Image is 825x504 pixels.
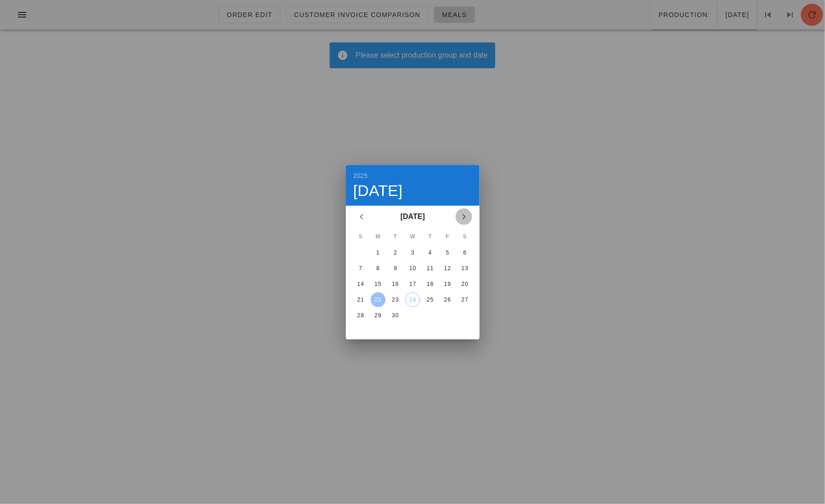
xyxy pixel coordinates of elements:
[440,296,455,303] div: 26
[353,208,370,225] button: Previous month
[440,249,455,256] div: 5
[388,265,403,272] div: 9
[370,249,385,256] div: 1
[353,281,368,287] div: 14
[404,229,421,244] th: W
[388,245,403,260] button: 2
[457,265,472,272] div: 13
[370,296,385,303] div: 22
[388,292,403,307] button: 23
[388,312,403,319] div: 30
[440,277,455,291] button: 19
[457,281,472,287] div: 20
[353,296,368,303] div: 21
[422,296,437,303] div: 25
[353,308,368,323] button: 28
[405,296,419,303] div: 24
[405,249,420,256] div: 3
[370,292,385,307] button: 22
[405,245,420,260] button: 3
[439,229,456,244] th: F
[353,265,368,272] div: 7
[457,277,472,291] button: 20
[405,265,420,272] div: 10
[440,245,455,260] button: 5
[353,277,368,291] button: 14
[370,277,385,291] button: 15
[422,277,437,291] button: 18
[353,312,368,319] div: 28
[388,249,403,256] div: 2
[388,296,403,303] div: 23
[370,281,385,287] div: 15
[405,277,420,291] button: 17
[370,308,385,323] button: 29
[388,261,403,276] button: 9
[422,261,437,276] button: 11
[422,281,437,287] div: 18
[457,249,472,256] div: 6
[370,261,385,276] button: 8
[457,296,472,303] div: 27
[388,281,403,287] div: 16
[388,277,403,291] button: 16
[397,208,428,226] button: [DATE]
[422,245,437,260] button: 4
[421,229,438,244] th: T
[440,281,455,287] div: 19
[440,261,455,276] button: 12
[352,229,369,244] th: S
[370,245,385,260] button: 1
[369,229,386,244] th: M
[422,265,437,272] div: 11
[422,249,437,256] div: 4
[440,292,455,307] button: 26
[456,208,472,225] button: Next month
[457,292,472,307] button: 27
[405,292,420,307] button: 24
[370,265,385,272] div: 8
[353,261,368,276] button: 7
[353,172,472,179] div: 2025
[370,312,385,319] div: 29
[440,265,455,272] div: 12
[405,281,420,287] div: 17
[387,229,404,244] th: T
[405,261,420,276] button: 10
[422,292,437,307] button: 25
[388,308,403,323] button: 30
[457,229,473,244] th: S
[353,183,472,198] div: [DATE]
[457,261,472,276] button: 13
[457,245,472,260] button: 6
[353,292,368,307] button: 21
